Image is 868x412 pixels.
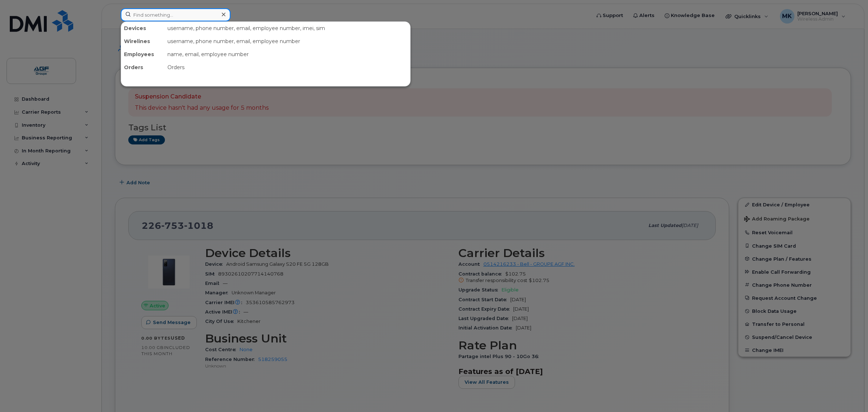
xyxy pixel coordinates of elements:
[121,22,165,35] div: Devices
[165,61,410,74] div: Orders
[836,381,863,407] iframe: Messenger Launcher
[121,35,165,48] div: Wirelines
[165,48,410,61] div: name, email, employee number
[121,48,165,61] div: Employees
[121,61,165,74] div: Orders
[165,35,410,48] div: username, phone number, email, employee number
[165,22,410,35] div: username, phone number, email, employee number, imei, sim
